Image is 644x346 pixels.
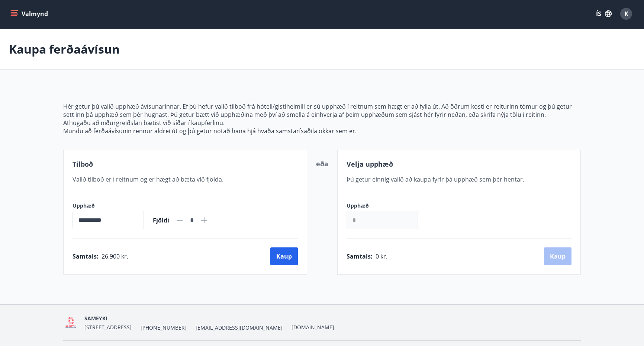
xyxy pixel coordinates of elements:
[73,175,223,183] span: Valið tilboð er í reitnum og er hægt að bæta við fjölda.
[63,102,581,119] p: Hér getur þú valið upphæð ávísunarinnar. Ef þú hefur valið tilboð frá hóteli/gistiheimili er sú u...
[347,160,393,169] span: Velja upphæð
[292,324,334,331] a: [DOMAIN_NAME]
[617,5,635,23] button: K
[592,7,616,20] button: ÍS
[63,315,78,331] img: 5QO2FORUuMeaEQbdwbcTl28EtwdGrpJ2a0ZOehIg.png
[376,252,387,260] span: 0 kr.
[316,159,328,168] span: eða
[63,119,581,127] p: Athugaðu að niðurgreiðslan bætist við síðar í kaupferlinu.
[347,175,524,183] span: Þú getur einnig valið að kaupa fyrir þá upphæð sem þér hentar.
[196,324,283,331] span: [EMAIL_ADDRESS][DOMAIN_NAME]
[347,202,425,209] label: Upphæð
[153,216,169,224] span: Fjöldi
[63,127,581,135] p: Mundu að ferðaávísunin rennur aldrei út og þú getur notað hana hjá hvaða samstarfsaðila okkar sem...
[84,324,132,331] span: [STREET_ADDRESS]
[9,7,51,20] button: menu
[624,10,628,18] span: K
[73,252,99,260] span: Samtals :
[102,252,128,260] span: 26.900 kr.
[84,315,107,322] span: SAMEYKI
[9,41,120,57] p: Kaupa ferðaávísun
[141,324,187,331] span: [PHONE_NUMBER]
[73,202,144,209] label: Upphæð
[270,247,298,265] button: Kaup
[73,160,93,169] span: Tilboð
[347,252,373,260] span: Samtals :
